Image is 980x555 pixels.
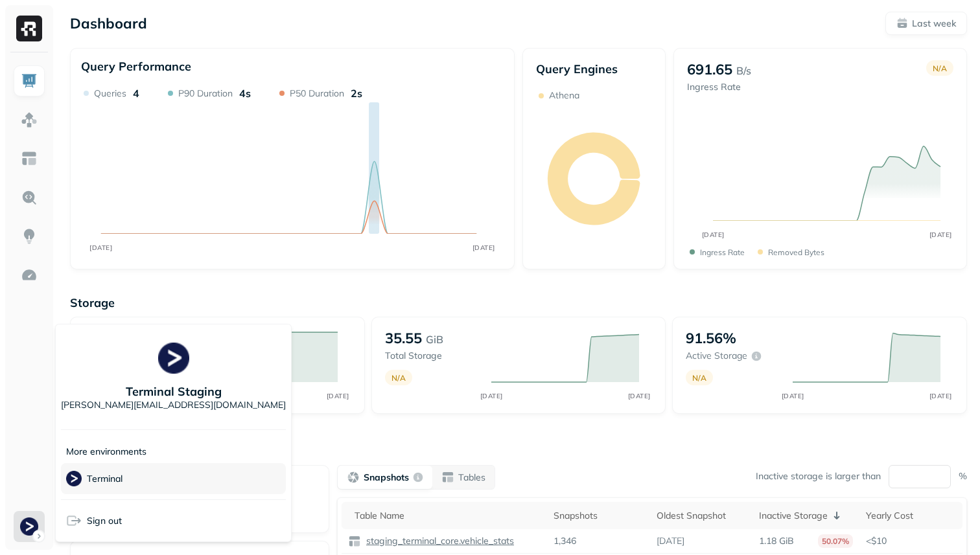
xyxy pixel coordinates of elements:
[87,515,122,527] span: Sign out
[61,399,286,411] p: [PERSON_NAME][EMAIL_ADDRESS][DOMAIN_NAME]
[66,471,82,486] img: Terminal
[126,384,222,399] p: Terminal Staging
[87,473,122,485] p: Terminal
[66,446,146,458] p: More environments
[158,343,189,374] img: Terminal Staging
